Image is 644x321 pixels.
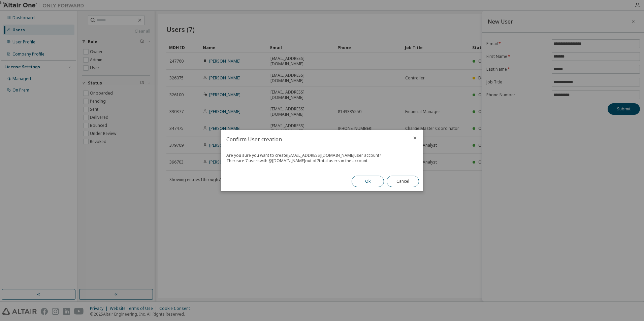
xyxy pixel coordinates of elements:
button: close [412,135,418,141]
button: Cancel [387,176,419,187]
button: Ok [352,176,384,187]
div: Are you sure you want to create [EMAIL_ADDRESS][DOMAIN_NAME] user account? [226,153,418,158]
h2: Confirm User creation [221,130,407,149]
div: There are 7 users with @ [DOMAIN_NAME] out of 7 total users in the account. [226,158,418,164]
